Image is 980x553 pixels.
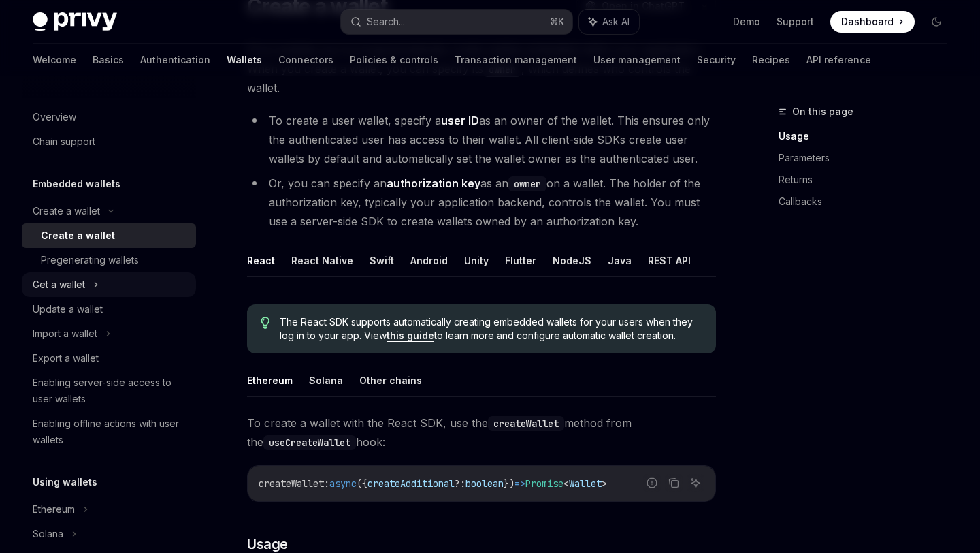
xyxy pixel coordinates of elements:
a: Transaction management [455,44,577,76]
h5: Using wallets [33,474,97,490]
div: Ethereum [33,501,75,518]
div: Chain support [33,133,95,150]
a: Welcome [33,44,76,76]
span: boolean [465,477,504,490]
a: Pregenerating wallets [22,248,196,272]
div: Create a wallet [33,203,100,219]
button: Solana [309,364,343,396]
a: Export a wallet [22,346,196,370]
li: To create a user wallet, specify a as an owner of the wallet. This ensures only the authenticated... [247,111,716,168]
a: User management [593,44,681,76]
span: On this page [792,104,853,120]
li: Or, you can specify an as an on a wallet. The holder of the authorization key, typically your app... [247,174,716,231]
span: To create a wallet with the React SDK, use the method from the hook: [247,413,716,452]
span: Ask AI [602,15,630,29]
div: Create a wallet [41,227,115,244]
button: React [247,244,275,276]
a: Demo [733,15,760,29]
a: Parameters [779,147,958,169]
a: Callbacks [779,191,958,212]
button: Android [410,244,448,276]
div: Update a wallet [33,301,103,317]
a: Enabling server-side access to user wallets [22,370,196,411]
a: Overview [22,105,196,129]
button: Search...⌘K [341,10,572,34]
span: ⌘ K [550,16,564,27]
button: Copy the contents from the code block [665,474,683,492]
strong: user ID [441,114,479,127]
div: Pregenerating wallets [41,252,139,268]
a: this guide [387,330,434,342]
button: Swift [370,244,394,276]
a: API reference [806,44,871,76]
span: ({ [357,477,367,490]
code: owner [508,176,546,191]
button: Report incorrect code [643,474,661,492]
code: createWallet [488,416,564,431]
a: Dashboard [830,11,915,33]
svg: Tip [261,317,270,329]
a: Wallets [227,44,262,76]
a: Authentication [140,44,210,76]
a: Policies & controls [350,44,438,76]
a: Returns [779,169,958,191]
span: Dashboard [841,15,894,29]
button: Flutter [505,244,536,276]
div: Search... [367,14,405,30]
div: Enabling offline actions with user wallets [33,415,188,448]
span: createAdditional [367,477,455,490]
a: Create a wallet [22,223,196,248]
div: Import a wallet [33,326,97,342]
button: Toggle dark mode [926,11,947,33]
a: Chain support [22,129,196,154]
span: Wallet [569,477,602,490]
a: Security [697,44,736,76]
button: Java [608,244,632,276]
div: Overview [33,109,76,125]
code: useCreateWallet [263,435,356,450]
span: ?: [455,477,465,490]
a: Enabling offline actions with user wallets [22,411,196,452]
button: React Native [291,244,353,276]
a: Usage [779,125,958,147]
span: > [602,477,607,490]
div: Export a wallet [33,350,99,366]
a: Update a wallet [22,297,196,321]
span: < [563,477,569,490]
a: Support [777,15,814,29]
span: async [329,477,357,490]
div: Solana [33,526,63,542]
span: The React SDK supports automatically creating embedded wallets for your users when they log in to... [280,315,702,343]
h5: Embedded wallets [33,176,120,192]
span: : [324,477,329,490]
button: Ask AI [687,474,704,492]
span: }) [504,477,514,490]
button: Other chains [359,364,422,396]
button: Ask AI [579,10,639,34]
div: Get a wallet [33,276,85,293]
a: Basics [93,44,124,76]
span: createWallet [259,477,324,490]
div: Enabling server-side access to user wallets [33,375,188,407]
span: Promise [525,477,563,490]
a: Connectors [278,44,333,76]
button: NodeJS [553,244,591,276]
strong: authorization key [387,176,480,190]
img: dark logo [33,12,117,31]
button: Ethereum [247,364,293,396]
a: Recipes [752,44,790,76]
button: REST API [648,244,691,276]
span: => [514,477,525,490]
button: Unity [464,244,489,276]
